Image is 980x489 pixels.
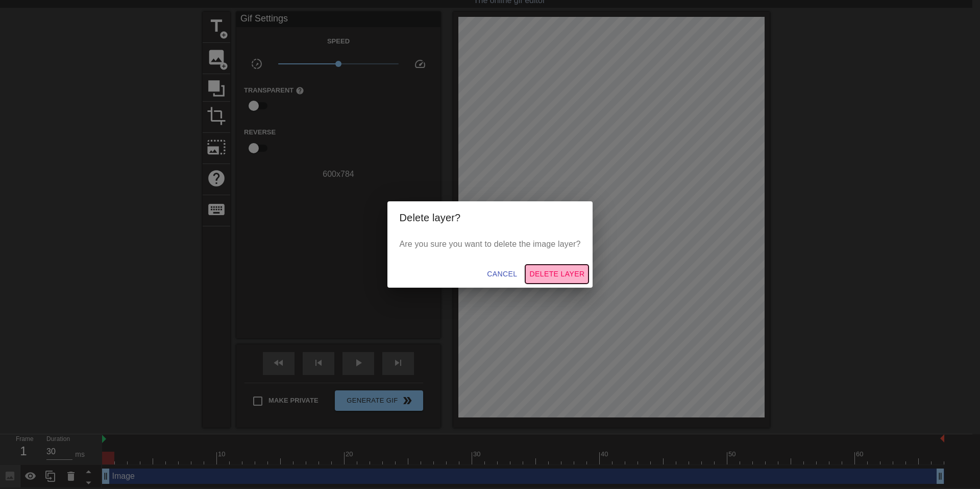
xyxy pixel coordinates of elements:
[483,265,521,284] button: Cancel
[487,268,517,281] span: Cancel
[400,238,581,250] p: Are you sure you want to delete the image layer?
[400,209,581,226] h2: Delete layer?
[529,268,584,281] span: Delete Layer
[525,265,589,284] button: Delete Layer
